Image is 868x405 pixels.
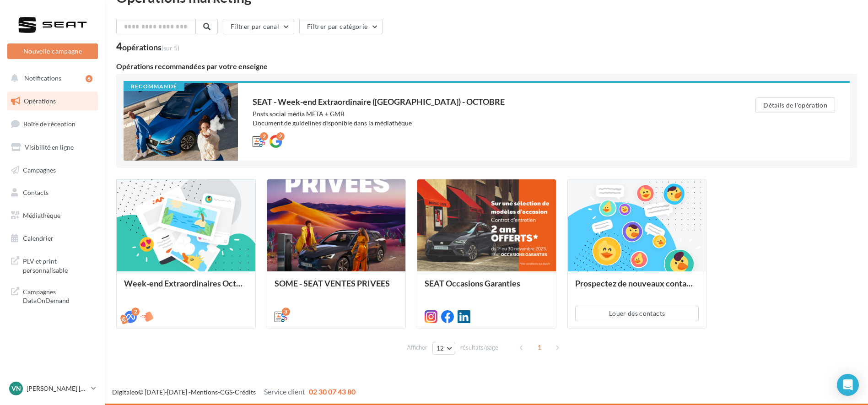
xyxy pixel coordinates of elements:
[5,138,100,157] a: Visibilité en ligne
[5,229,100,248] a: Calendrier
[275,279,399,297] div: SOME - SEAT VENTES PRIVEES
[299,19,383,34] button: Filtrer par catégorie
[5,92,100,111] a: Opérations
[23,189,49,196] span: Contacts
[235,388,256,396] a: Crédits
[220,388,232,396] a: CGS
[425,279,549,297] div: SEAT Occasions Garanties
[191,388,218,396] a: Mentions
[124,279,248,297] div: Week-end Extraordinaires Octobre 2025
[162,44,179,52] span: (sur 5)
[122,43,179,51] div: opérations
[460,343,498,352] span: résultats/page
[116,42,179,52] div: 4
[7,43,98,59] button: Nouvelle campagne
[7,380,98,397] a: VN [PERSON_NAME] [PERSON_NAME]
[837,374,859,396] div: Open Intercom Messenger
[23,166,56,173] span: Campagnes
[5,282,100,309] a: Campagnes DataOnDemand
[253,109,719,128] div: Posts social média META + GMB Document de guidelines disponible dans la médiathèque
[116,63,857,70] div: Opérations recommandées par votre enseigne
[27,384,87,393] p: [PERSON_NAME] [PERSON_NAME]
[112,388,356,396] span: © [DATE]-[DATE] - - -
[264,387,305,396] span: Service client
[24,97,56,105] span: Opérations
[25,143,74,151] span: Visibilité en ligne
[276,132,285,140] div: 2
[432,342,456,355] button: 12
[23,211,60,219] span: Médiathèque
[437,345,444,352] span: 12
[755,97,835,113] button: Détails de l'opération
[23,120,75,128] span: Boîte de réception
[24,74,61,82] span: Notifications
[532,340,547,355] span: 1
[5,114,100,134] a: Boîte de réception
[23,255,94,275] span: PLV et print personnalisable
[131,308,140,316] div: 2
[5,251,100,278] a: PLV et print personnalisable
[309,387,356,396] span: 02 30 07 43 80
[11,384,21,393] span: VN
[5,183,100,202] a: Contacts
[86,75,92,82] div: 6
[253,97,719,106] div: SEAT - Week-end Extraordinaire ([GEOGRAPHIC_DATA]) - OCTOBRE
[575,279,699,297] div: Prospectez de nouveaux contacts
[407,343,427,352] span: Afficher
[23,286,94,305] span: Campagnes DataOnDemand
[223,19,294,34] button: Filtrer par canal
[23,234,54,242] span: Calendrier
[5,69,96,88] button: Notifications 6
[5,206,100,225] a: Médiathèque
[282,308,290,316] div: 3
[112,388,138,396] a: Digitaleo
[5,161,100,180] a: Campagnes
[124,83,184,91] div: Recommandé
[260,132,268,140] div: 2
[575,306,699,321] button: Louer des contacts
